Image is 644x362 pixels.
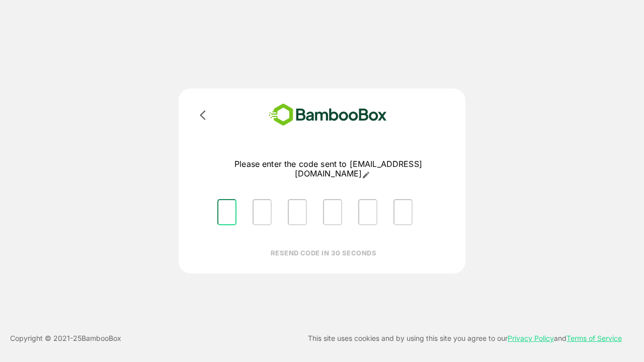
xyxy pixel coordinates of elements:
input: Please enter OTP character 4 [323,199,342,225]
p: Please enter the code sent to [EMAIL_ADDRESS][DOMAIN_NAME] [209,159,447,179]
p: This site uses cookies and by using this site you agree to our and [308,332,622,344]
input: Please enter OTP character 1 [217,199,236,225]
p: Copyright © 2021- 25 BambooBox [10,332,121,344]
input: Please enter OTP character 6 [393,199,413,225]
input: Please enter OTP character 3 [288,199,307,225]
a: Terms of Service [567,334,622,342]
input: Please enter OTP character 5 [358,199,377,225]
a: Privacy Policy [508,334,554,342]
input: Please enter OTP character 2 [253,199,272,225]
img: bamboobox [254,101,401,129]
